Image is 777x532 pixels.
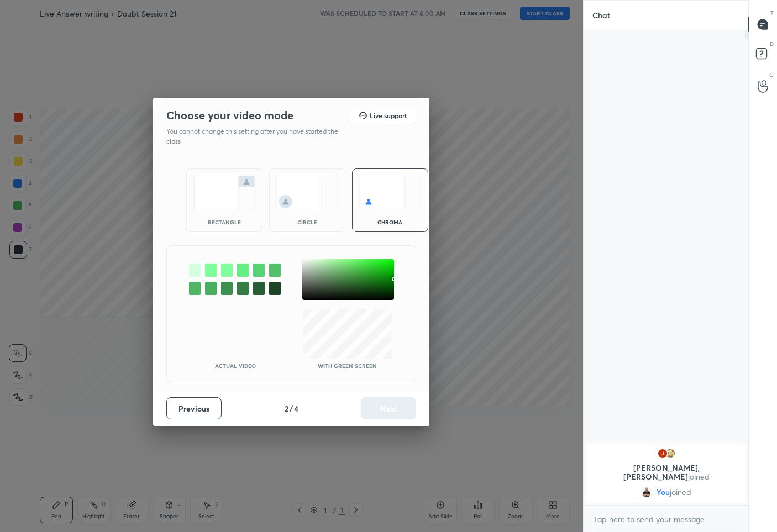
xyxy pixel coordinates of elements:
[770,40,774,48] p: D
[368,219,412,225] div: chroma
[193,176,255,210] img: normalScreenIcon.ae25ed63.svg
[687,471,709,482] span: joined
[584,441,749,505] div: grid
[359,176,421,210] img: chromaScreenIcon.c19ab0a0.svg
[670,488,691,497] span: joined
[770,9,774,17] p: T
[769,71,774,79] p: G
[318,363,377,368] p: With green screen
[294,403,298,414] h4: 4
[166,397,222,419] button: Previous
[166,108,293,123] h2: Choose your video mode
[657,448,668,459] img: 41aeef31e8b34538860dd8786b375c06.jpg
[657,488,670,497] span: You
[584,1,619,30] p: Chat
[276,176,338,210] img: circleScreenIcon.acc0effb.svg
[593,463,739,481] p: [PERSON_NAME], [PERSON_NAME]
[215,363,256,368] p: Actual Video
[285,403,288,414] h4: 2
[285,219,329,225] div: circle
[166,127,345,146] p: You cannot change this setting after you have started the class
[641,487,652,498] img: 5e4684a76207475b9f855c68b09177c0.jpg
[664,448,675,459] img: 5d82bec0e6f5415d9f82d90f433febc5.jpg
[290,403,293,414] h4: /
[202,219,246,225] div: rectangle
[370,112,407,119] h5: Live support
